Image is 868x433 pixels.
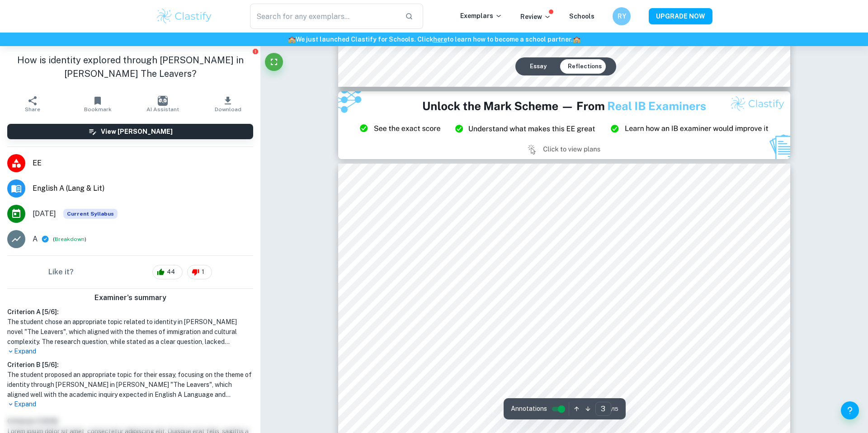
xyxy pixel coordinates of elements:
[195,91,260,117] button: Download
[265,53,283,71] button: Fullscreen
[33,183,253,194] span: English A (Lang & Lit)
[7,307,253,317] h6: Criterion A [ 5 / 6 ]:
[841,401,859,419] button: Help and Feedback
[252,48,259,55] button: Report issue
[7,124,253,139] button: View [PERSON_NAME]
[197,268,209,277] span: 1
[146,106,179,113] span: AI Assistant
[2,34,866,44] h6: We just launched Clastify for Schools. Click to learn how to become a school partner.
[33,234,38,245] p: A
[53,235,86,244] span: ( )
[7,370,253,400] h1: The student proposed an appropriate topic for their essay, focusing on the theme of identity thro...
[511,404,547,414] span: Annotations
[84,106,112,113] span: Bookmark
[25,106,40,113] span: Share
[7,360,253,370] h6: Criterion B [ 5 / 6 ]:
[162,268,180,277] span: 44
[433,36,447,43] a: here
[569,13,594,20] a: Schools
[7,347,253,356] p: Expand
[523,59,554,74] button: Essay
[7,317,253,347] h1: The student chose an appropriate topic related to identity in [PERSON_NAME] novel "The Leavers", ...
[611,405,618,413] span: / 15
[33,158,253,169] span: EE
[288,36,296,43] span: 🏫
[613,7,631,25] button: RY
[48,267,74,278] h6: Like it?
[460,11,502,21] p: Exemplars
[158,96,168,106] img: AI Assistant
[7,400,253,409] p: Expand
[63,209,118,219] div: This exemplar is based on the current syllabus. Feel free to refer to it for inspiration/ideas wh...
[649,8,712,24] button: UPGRADE NOW
[617,11,627,21] h6: RY
[152,265,183,279] div: 44
[7,53,253,80] h1: How is identity explored through [PERSON_NAME] in [PERSON_NAME] The Leavers?
[65,91,130,117] button: Bookmark
[250,4,398,29] input: Search for any exemplars...
[55,235,85,243] button: Breakdown
[187,265,212,279] div: 1
[33,208,56,219] span: [DATE]
[520,12,551,22] p: Review
[4,292,257,303] h6: Examiner's summary
[573,36,580,43] span: 🏫
[215,106,241,113] span: Download
[101,127,173,136] h6: View [PERSON_NAME]
[338,91,790,159] img: Ad
[130,91,195,117] button: AI Assistant
[561,59,609,74] button: Reflections
[156,7,213,25] img: Clastify logo
[63,209,118,219] span: Current Syllabus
